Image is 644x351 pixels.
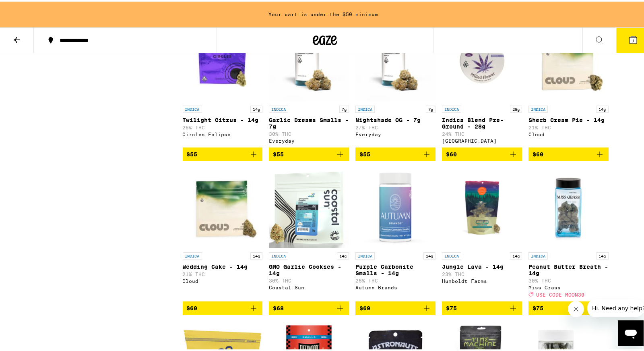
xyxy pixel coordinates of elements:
[533,303,543,310] span: $75
[355,146,436,160] button: Add to bag
[183,166,263,300] a: Open page for Wedding Cake - 14g from Cloud
[442,130,522,135] p: 24% THC
[187,303,198,310] span: $60
[183,277,263,282] div: Cloud
[183,270,263,275] p: 21% THC
[442,137,522,142] div: [GEOGRAPHIC_DATA]
[183,300,263,314] button: Add to bag
[337,251,349,258] p: 14g
[510,251,522,258] p: 14g
[355,123,436,129] p: 27% THC
[269,115,349,128] p: Garlic Dreams Smalls - 7g
[442,262,522,268] p: Jungle Lava - 14g
[533,150,543,156] span: $60
[183,130,263,135] div: Circles Eclipse
[183,251,202,258] p: INDICA
[442,277,522,282] div: Humboldt Farms
[187,150,198,156] span: $55
[269,300,349,314] button: Add to bag
[446,303,457,310] span: $75
[269,19,349,100] img: Everyday - Garlic Dreams Smalls - 7g
[528,123,609,129] p: 21% THC
[355,115,436,122] p: Nightshade OG - 7g
[528,283,609,289] div: Miss Grass
[183,104,202,111] p: INDICA
[355,251,375,258] p: INDICA
[528,300,609,314] button: Add to bag
[269,276,349,282] p: 30% THC
[528,276,609,282] p: 30% THC
[339,104,349,111] p: 7g
[269,146,349,160] button: Add to bag
[528,166,609,300] a: Open page for Peanut Butter Breath - 14g from Miss Grass
[273,150,284,156] span: $55
[355,276,436,282] p: 28% THC
[442,146,522,160] button: Add to bag
[442,270,522,275] p: 23% THC
[250,104,262,111] p: 14g
[269,104,288,111] p: INDICA
[528,130,609,135] div: Cloud
[250,251,262,258] p: 14g
[426,104,436,111] p: 7g
[269,262,349,275] p: GMO Garlic Cookies - 14g
[528,262,609,275] p: Peanut Butter Breath - 14g
[442,19,522,146] a: Open page for Indica Blend Pre-Ground - 28g from Almora Farm
[528,104,548,111] p: INDICA
[568,299,584,316] iframe: Close message
[183,166,263,247] img: Cloud - Wedding Cake - 14g
[269,251,288,258] p: INDICA
[359,303,370,310] span: $69
[528,251,548,258] p: INDICA
[355,166,436,300] a: Open page for Purple Carbonite Smalls - 14g from Autumn Brands
[183,19,263,146] a: Open page for Twilight Citrus - 14g from Circles Eclipse
[618,319,644,345] iframe: Button to launch messaging window
[269,19,349,146] a: Open page for Garlic Dreams Smalls - 7g from Everyday
[528,146,609,160] button: Add to bag
[355,19,436,100] img: Everyday - Nightshade OG - 7g
[510,104,522,111] p: 28g
[355,19,436,146] a: Open page for Nightshade OG - 7g from Everyday
[597,251,609,258] p: 14g
[442,166,522,247] img: Humboldt Farms - Jungle Lava - 14g
[269,283,349,289] div: Coastal Sun
[183,146,263,160] button: Add to bag
[528,19,609,100] img: Cloud - Sherb Cream Pie - 14g
[183,115,263,122] p: Twilight Citrus - 14g
[183,123,263,129] p: 26% THC
[355,262,436,275] p: Purple Carbonite Smalls - 14g
[528,19,609,146] a: Open page for Sherb Cream Pie - 14g from Cloud
[442,300,522,314] button: Add to bag
[355,166,436,247] img: Autumn Brands - Purple Carbonite Smalls - 14g
[355,283,436,289] div: Autumn Brands
[442,19,522,100] img: Almora Farm - Indica Blend Pre-Ground - 28g
[269,130,349,135] p: 30% THC
[632,37,634,42] span: 1
[355,300,436,314] button: Add to bag
[5,6,58,12] span: Hi. Need any help?
[442,115,522,128] p: Indica Blend Pre-Ground - 28g
[355,130,436,135] div: Everyday
[528,166,609,247] img: Miss Grass - Peanut Butter Breath - 14g
[423,251,436,258] p: 14g
[442,166,522,300] a: Open page for Jungle Lava - 14g from Humboldt Farms
[597,104,609,111] p: 14g
[269,137,349,142] div: Everyday
[442,104,461,111] p: INDICA
[442,251,461,258] p: INDICA
[269,166,349,300] a: Open page for GMO Garlic Cookies - 14g from Coastal Sun
[273,303,284,310] span: $68
[359,150,370,156] span: $55
[183,19,263,100] img: Circles Eclipse - Twilight Citrus - 14g
[587,298,644,316] iframe: Message from company
[446,150,457,156] span: $60
[528,115,609,122] p: Sherb Cream Pie - 14g
[183,262,263,268] p: Wedding Cake - 14g
[536,291,584,296] span: USE CODE MOON30
[269,166,349,247] img: Coastal Sun - GMO Garlic Cookies - 14g
[355,104,375,111] p: INDICA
